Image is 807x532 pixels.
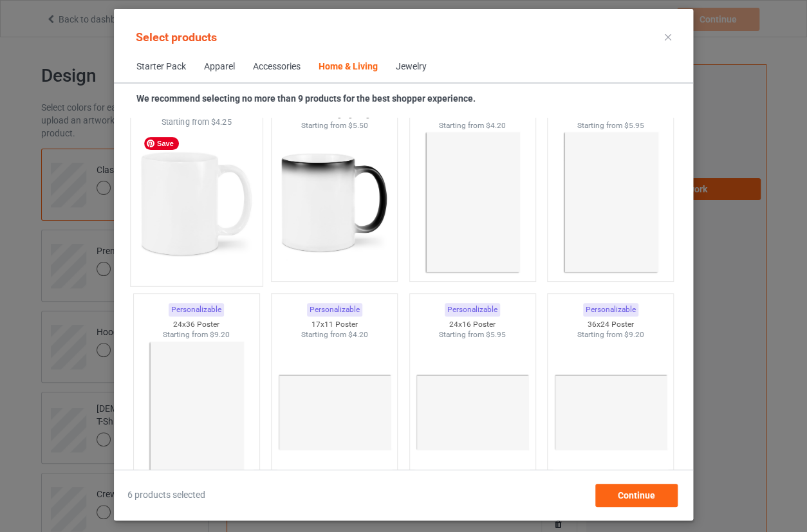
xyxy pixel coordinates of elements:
img: regular.jpg [415,340,530,484]
span: Select products [136,30,217,44]
img: regular.jpg [553,131,668,275]
img: regular.jpg [139,340,254,484]
span: Starter Pack [127,51,195,82]
div: Starting from [134,329,259,340]
div: Jewelry [396,60,427,73]
div: 17x11 Poster [272,319,397,330]
div: Personalizable [307,303,362,316]
span: $4.25 [210,118,232,127]
div: Personalizable [169,303,224,316]
span: $9.20 [210,330,230,339]
img: regular.jpg [136,128,257,279]
div: Starting from [131,117,263,128]
span: $5.95 [486,330,506,339]
img: regular.jpg [277,131,392,275]
div: Accessories [253,60,301,73]
div: 24x16 Poster [410,319,535,330]
span: $5.50 [348,121,368,130]
div: Apparel [204,60,235,73]
div: Starting from [410,329,535,340]
div: Continue [595,484,678,507]
span: $4.20 [348,330,368,339]
div: 36x24 Poster [548,319,673,330]
div: Starting from [548,120,673,131]
div: Starting from [410,120,535,131]
img: regular.jpg [415,131,530,275]
div: Starting from [272,120,397,131]
div: 24x36 Poster [134,319,259,330]
div: Starting from [548,329,673,340]
span: $9.20 [624,330,644,339]
span: Save [144,137,179,150]
img: regular.jpg [553,340,668,484]
div: Personalizable [583,303,638,316]
span: $5.95 [624,121,644,130]
div: Starting from [272,329,397,340]
div: Personalizable [445,303,500,316]
div: Home & Living [319,60,378,73]
span: $4.20 [486,121,506,130]
span: 6 products selected [127,489,205,502]
img: regular.jpg [277,340,392,484]
strong: We recommend selecting no more than 9 products for the best shopper experience. [136,93,476,104]
span: Continue [618,490,655,500]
